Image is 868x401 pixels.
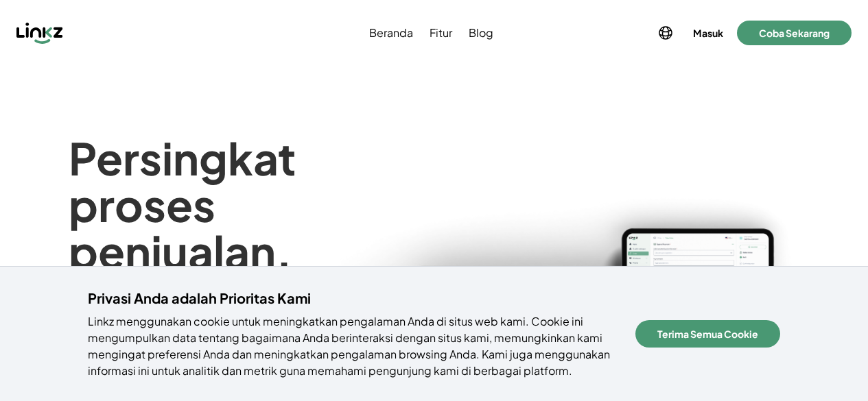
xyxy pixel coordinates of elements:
a: Blog [466,25,496,41]
span: Blog [469,25,493,41]
button: Coba Sekarang [737,21,852,45]
button: Terima Semua Cookie [635,320,780,348]
h1: Persingkat proses penjualan, tingkatkan bisnis. [69,134,361,367]
a: Fitur [427,25,455,41]
span: Fitur [430,25,452,41]
span: Beranda [369,25,413,41]
h4: Privasi Anda adalah Prioritas Kami [88,289,619,308]
button: Masuk [690,23,726,42]
p: Linkz menggunakan cookie untuk meningkatkan pengalaman Anda di situs web kami. Cookie ini mengump... [88,313,619,379]
a: Beranda [366,25,416,41]
img: Linkz logo [16,22,63,44]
